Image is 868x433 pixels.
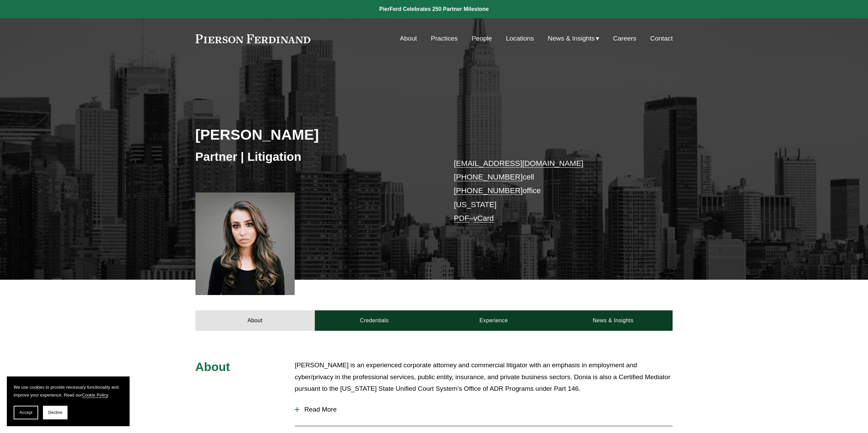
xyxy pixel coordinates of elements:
[454,214,469,222] a: PDF
[82,392,108,398] a: Cookie Policy
[43,406,68,419] button: Decline
[295,359,673,395] p: [PERSON_NAME] is an experienced corporate attorney and commercial litigator with an emphasis in e...
[434,310,554,331] a: Experience
[400,32,417,45] a: About
[14,406,38,419] button: Accept
[195,126,434,143] h2: [PERSON_NAME]
[548,32,599,45] a: folder dropdown
[14,383,123,399] p: We use cookies to provide necessary functionality and improve your experience. Read our .
[548,33,595,45] span: News & Insights
[454,186,523,195] a: [PHONE_NUMBER]
[454,173,523,181] a: [PHONE_NUMBER]
[650,32,673,45] a: Contact
[295,401,673,418] button: Read More
[19,410,32,415] span: Accept
[473,214,494,222] a: vCard
[195,310,315,331] a: About
[195,149,434,164] h3: Partner | Litigation
[48,410,62,415] span: Decline
[472,32,492,45] a: People
[553,310,673,331] a: News & Insights
[613,32,636,45] a: Careers
[315,310,434,331] a: Credentials
[7,376,130,426] section: Cookie banner
[195,360,230,373] span: About
[454,157,653,226] p: cell office [US_STATE] –
[454,159,583,168] a: [EMAIL_ADDRESS][DOMAIN_NAME]
[299,406,673,413] span: Read More
[506,32,534,45] a: Locations
[431,32,458,45] a: Practices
